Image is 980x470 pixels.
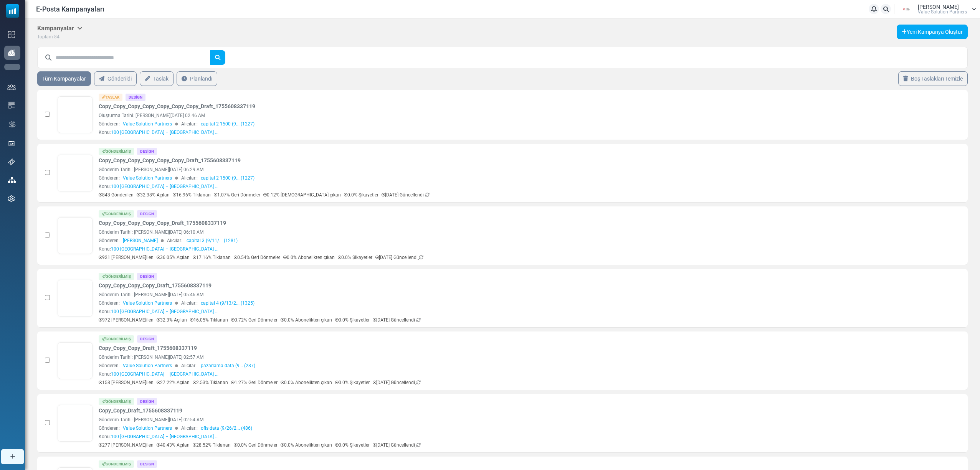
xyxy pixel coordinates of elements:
[123,237,158,244] span: [PERSON_NAME]
[201,175,255,181] a: capital 2 1500 (9... (1227)
[201,120,255,127] a: capital 2 1500 (9... (1227)
[111,246,218,252] span: 100 [GEOGRAPHIC_DATA] – [GEOGRAPHIC_DATA] ...
[201,362,255,369] a: pazarlama data (9... (287)
[918,10,967,14] span: Value Solution Partners
[8,140,15,147] img: landing_pages.svg
[8,120,17,129] img: workflow.svg
[137,210,157,218] div: Design
[99,398,134,405] div: Gönderilmiş
[99,229,838,236] div: Gönderim Tarihi: [PERSON_NAME][DATE] 06:10 AM
[8,102,15,109] img: email-templates-icon.svg
[99,237,838,244] div: Gönderen: Alıcılar::
[382,191,430,198] p: [DATE] Güncellendi
[201,425,252,432] a: ofis data (9/26/2... (486)
[99,317,154,323] p: 972 [PERSON_NAME]ilen
[99,354,838,361] div: Gönderim Tarihi: [PERSON_NAME][DATE] 02:57 AM
[193,442,231,449] p: 28.52% Tıklanan
[99,166,838,173] div: Gönderim Tarihi: [PERSON_NAME][DATE] 06:29 AM
[99,129,218,136] div: Konu:
[8,195,15,202] img: settings-icon.svg
[111,309,218,314] span: 100 [GEOGRAPHIC_DATA] – [GEOGRAPHIC_DATA] ...
[283,254,335,261] p: 0.0% Abonelikten çıkan
[99,191,134,198] p: 843 Gönderilen
[137,460,157,468] div: Design
[8,49,15,56] img: campaigns-icon-active.png
[234,442,278,449] p: 0.0% Geri Dönmeler
[231,379,278,386] p: 1.27% Geri Dönmeler
[190,317,228,323] p: 16.05% Tıklanan
[173,191,211,198] p: 16.96% Tıklanan
[99,175,838,181] div: Gönderen: Alıcılar::
[193,254,231,261] p: 17.16% Tıklanan
[214,191,260,198] p: 1.07% Geri Dönmeler
[263,191,341,198] p: 0.12% [DEMOGRAPHIC_DATA] çıkan
[99,433,218,440] div: Konu:
[177,71,217,86] a: Planlandı
[157,442,190,449] p: 40.43% Açılan
[99,282,212,290] a: Copy_Copy_Copy_Copy_Draft_1755608337119
[193,379,228,386] p: 2.53% Tıklanan
[281,442,332,449] p: 0.0% Abonelikten çıkan
[897,3,976,15] a: User Logo [PERSON_NAME] Value Solution Partners
[99,379,154,386] p: 158 [PERSON_NAME]ilen
[99,183,218,190] div: Konu:
[8,158,15,165] img: support-icon.svg
[7,84,16,90] img: contacts-icon.svg
[99,112,838,119] div: Oluşturma Tarihi: [PERSON_NAME][DATE] 02:46 AM
[99,246,218,252] div: Konu:
[123,362,172,369] span: Value Solution Partners
[123,175,172,181] span: Value Solution Partners
[99,120,838,127] div: Gönderen: Alıcılar::
[99,416,838,423] div: Gönderim Tarihi: [PERSON_NAME][DATE] 02:54 AM
[111,184,218,189] span: 100 [GEOGRAPHIC_DATA] – [GEOGRAPHIC_DATA] ...
[234,254,280,261] p: 0.54% Geri Dönmeler
[99,273,134,280] div: Gönderilmiş
[6,4,19,18] img: mailsoftly_icon_blue_white.svg
[187,237,238,244] a: capital 3 (9/11/... (1281)
[137,148,157,155] div: Design
[373,379,421,386] p: [DATE] Güncellendi
[126,94,145,101] div: Design
[375,254,423,261] p: [DATE] Güncellendi
[335,442,370,449] p: 0.0% Şikayetler
[54,34,59,40] span: 84
[111,130,218,135] span: 100 [GEOGRAPHIC_DATA] – [GEOGRAPHIC_DATA] ...
[99,344,197,352] a: Copy_Copy_Copy_Draft_1755608337119
[111,371,218,377] span: 100 [GEOGRAPHIC_DATA] – [GEOGRAPHIC_DATA] ...
[137,191,170,198] p: 32.38% Açılan
[338,254,372,261] p: 0.0% Şikayetler
[897,25,968,39] a: Yeni Kampanya Oluştur
[373,317,421,323] p: [DATE] Güncellendi
[99,308,218,315] div: Konu:
[137,398,157,405] div: Design
[918,4,959,10] span: [PERSON_NAME]
[201,300,255,307] a: capital 4 (9/13/2... (1325)
[99,407,182,415] a: Copy_Copy_Draft_1755608337119
[123,120,172,127] span: Value Solution Partners
[335,379,370,386] p: 0.0% Şikayetler
[99,254,154,261] p: 921 [PERSON_NAME]ilen
[281,317,332,323] p: 0.0% Abonelikten çıkan
[99,442,154,449] p: 277 [PERSON_NAME]ilen
[99,371,218,378] div: Konu:
[99,102,255,110] a: Copy_Copy_Copy_Copy_Copy_Copy_Copy_Draft_1755608337119
[37,25,83,32] h5: Kampanyalar
[37,71,91,86] a: Tüm Kampanyalar
[99,157,241,165] a: Copy_Copy_Copy_Copy_Copy_Copy_Draft_1755608337119
[37,34,53,40] span: Toplam
[99,291,838,298] div: Gönderim Tarihi: [PERSON_NAME][DATE] 05:46 AM
[99,94,122,101] div: Taslak
[157,379,190,386] p: 27.22% Açılan
[373,442,421,449] p: [DATE] Güncellendi
[8,31,15,38] img: dashboard-icon.svg
[99,148,134,155] div: Gönderilmiş
[99,460,134,468] div: Gönderilmiş
[123,300,172,307] span: Value Solution Partners
[99,335,134,343] div: Gönderilmiş
[137,335,157,343] div: Design
[99,300,838,307] div: Gönderen: Alıcılar::
[99,210,134,218] div: Gönderilmiş
[344,191,378,198] p: 0.0% Şikayetler
[231,317,278,323] p: 0.72% Geri Dönmeler
[99,219,226,227] a: Copy_Copy_Copy_Copy_Copy_Draft_1755608337119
